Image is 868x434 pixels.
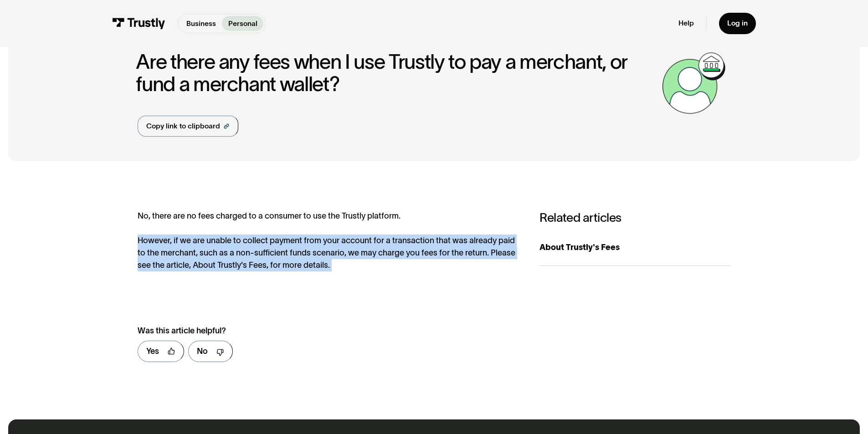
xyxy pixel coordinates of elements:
div: About Trustly's Fees [539,241,730,254]
a: Copy link to clipboard [138,116,238,137]
a: About Trustly's Fees [539,229,730,266]
div: Yes [146,345,159,357]
div: No [197,345,208,357]
h3: Related articles [539,210,730,225]
p: Personal [228,18,257,29]
div: Log in [727,19,748,28]
div: Copy link to clipboard [146,121,220,132]
p: Business [186,18,216,29]
a: Help [678,19,694,28]
div: No, there are no fees charged to a consumer to use the Trustly platform. However, if we are unabl... [138,210,519,271]
h1: Are there any fees when I use Trustly to pay a merchant, or fund a merchant wallet? [136,51,657,96]
div: Was this article helpful? [138,325,497,337]
a: Personal [222,16,263,31]
a: Log in [719,13,756,34]
a: Yes [138,341,184,362]
img: Trustly Logo [112,18,165,29]
a: Business [180,16,222,31]
a: No [188,341,233,362]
